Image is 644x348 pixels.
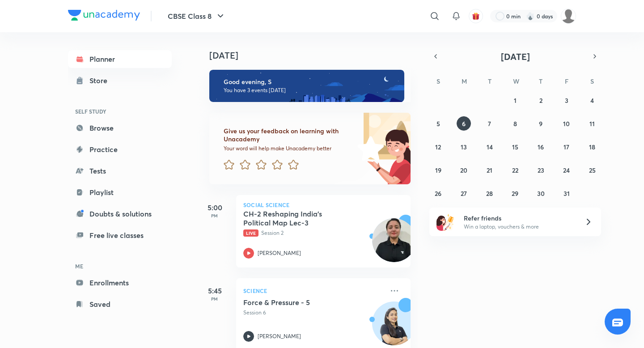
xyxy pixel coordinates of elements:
[561,8,576,24] img: S M AKSHATHAjjjfhfjgjgkgkgkhk
[534,186,548,200] button: October 30, 2025
[243,285,384,296] p: Science
[197,213,233,218] p: PM
[209,50,419,61] h4: [DATE]
[258,332,301,340] p: [PERSON_NAME]
[538,166,544,174] abbr: October 23, 2025
[539,96,542,105] abbr: October 2, 2025
[461,189,467,198] abbr: October 27, 2025
[68,10,140,21] img: Company Logo
[435,166,441,174] abbr: October 19, 2025
[462,119,466,128] abbr: October 6, 2025
[534,163,548,177] button: October 23, 2025
[589,166,596,174] abbr: October 25, 2025
[559,93,574,107] button: October 3, 2025
[197,296,233,301] p: PM
[462,77,467,85] abbr: Monday
[565,96,568,105] abbr: October 3, 2025
[209,70,404,102] img: evening
[431,116,445,131] button: October 5, 2025
[508,116,522,131] button: October 8, 2025
[589,143,595,151] abbr: October 18, 2025
[501,51,530,63] span: [DATE]
[460,166,467,174] abbr: October 20, 2025
[590,77,594,85] abbr: Saturday
[68,10,140,23] a: Company Logo
[534,93,548,107] button: October 2, 2025
[258,249,301,257] p: [PERSON_NAME]
[224,78,396,86] h6: Good evening, S
[559,140,574,154] button: October 17, 2025
[483,140,497,154] button: October 14, 2025
[457,163,471,177] button: October 20, 2025
[461,143,467,151] abbr: October 13, 2025
[464,213,574,223] h6: Refer friends
[68,119,172,137] a: Browse
[585,140,599,154] button: October 18, 2025
[68,72,172,89] a: Store
[565,77,568,85] abbr: Friday
[537,189,545,198] abbr: October 30, 2025
[469,9,483,23] button: avatar
[483,116,497,131] button: October 7, 2025
[539,119,542,128] abbr: October 9, 2025
[590,96,594,105] abbr: October 4, 2025
[508,93,522,107] button: October 1, 2025
[512,189,518,198] abbr: October 29, 2025
[197,285,233,296] h5: 5:45
[431,186,445,200] button: October 26, 2025
[559,186,574,200] button: October 31, 2025
[563,143,569,151] abbr: October 17, 2025
[508,186,522,200] button: October 29, 2025
[514,96,517,105] abbr: October 1, 2025
[538,143,544,151] abbr: October 16, 2025
[457,186,471,200] button: October 27, 2025
[197,202,233,213] h5: 5:00
[68,295,172,313] a: Saved
[559,116,574,131] button: October 10, 2025
[464,223,574,231] p: Win a laptop, vouchers & more
[224,127,354,143] h6: Give us your feedback on learning with Unacademy
[585,93,599,107] button: October 4, 2025
[89,75,113,86] div: Store
[472,12,480,20] img: avatar
[68,205,172,223] a: Doubts & solutions
[488,119,491,128] abbr: October 7, 2025
[589,119,595,128] abbr: October 11, 2025
[513,119,517,128] abbr: October 8, 2025
[563,166,570,174] abbr: October 24, 2025
[68,104,172,119] h6: SELF STUDY
[68,259,172,274] h6: ME
[243,229,384,237] p: Session 2
[488,77,491,85] abbr: Tuesday
[436,213,454,231] img: referral
[539,77,542,85] abbr: Thursday
[512,166,518,174] abbr: October 22, 2025
[563,119,570,128] abbr: October 10, 2025
[508,140,522,154] button: October 15, 2025
[68,226,172,244] a: Free live classes
[457,116,471,131] button: October 6, 2025
[435,143,441,151] abbr: October 12, 2025
[431,140,445,154] button: October 12, 2025
[68,183,172,201] a: Playlist
[327,113,411,184] img: feedback_image
[243,298,355,307] h5: Force & Pressure - 5
[68,140,172,158] a: Practice
[534,116,548,131] button: October 9, 2025
[559,163,574,177] button: October 24, 2025
[435,189,441,198] abbr: October 26, 2025
[442,50,589,63] button: [DATE]
[162,7,231,25] button: CBSE Class 8
[487,166,492,174] abbr: October 21, 2025
[483,163,497,177] button: October 21, 2025
[224,145,354,152] p: Your word will help make Unacademy better
[436,119,440,128] abbr: October 5, 2025
[431,163,445,177] button: October 19, 2025
[243,309,384,317] p: Session 6
[68,162,172,180] a: Tests
[513,77,519,85] abbr: Wednesday
[483,186,497,200] button: October 28, 2025
[224,87,396,94] p: You have 3 events [DATE]
[457,140,471,154] button: October 13, 2025
[534,140,548,154] button: October 16, 2025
